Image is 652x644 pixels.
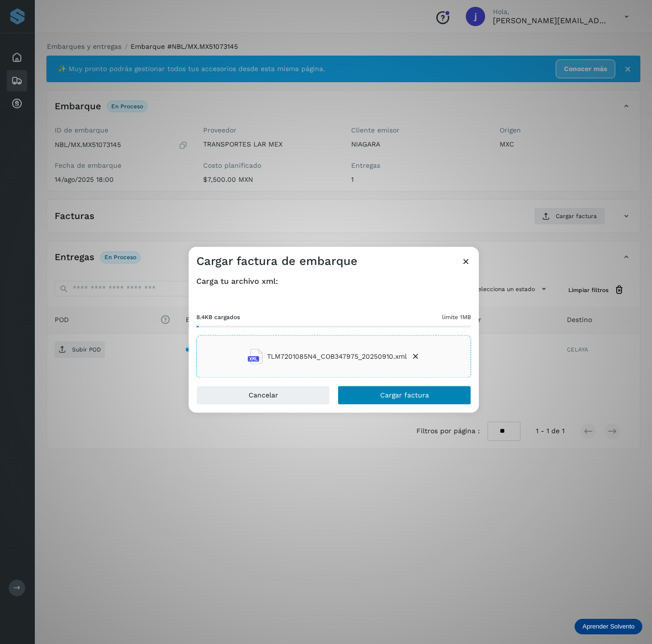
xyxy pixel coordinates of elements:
button: Cancelar [196,386,330,405]
div: Aprender Solvento [575,619,642,634]
button: Cargar factura [338,386,471,405]
span: límite 1MB [442,313,471,322]
h4: Carga tu archivo xml: [196,277,471,286]
h3: Cargar factura de embarque [196,254,357,268]
span: TLM7201085N4_COB347975_20250910.xml [267,351,407,362]
span: Cancelar [249,392,278,399]
span: Cargar factura [380,392,429,399]
p: Aprender Solvento [582,623,635,630]
span: 8.4KB cargados [196,313,240,322]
